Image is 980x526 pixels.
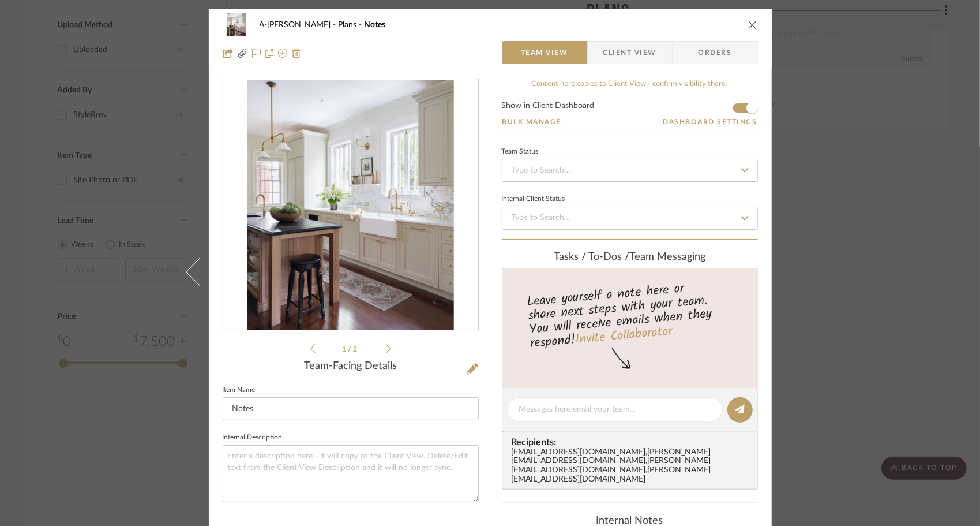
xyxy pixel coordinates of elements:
[247,80,455,330] img: fbf4ff03-d4e2-4fb5-87d1-42ccf4a02ec5_436x436.jpg
[223,360,479,373] div: Team-Facing Details
[574,322,673,350] a: Invite Collaborator
[502,149,539,155] div: Team Status
[554,252,629,262] span: Tasks / To-Dos /
[502,196,565,202] div: Internal Client Status
[223,80,478,330] div: 0
[686,41,745,64] span: Orders
[342,346,348,353] span: 1
[663,117,758,127] button: Dashboard Settings
[502,159,758,182] input: Type to Search…
[603,41,656,64] span: Client View
[502,117,562,127] button: Bulk Manage
[260,21,339,29] span: A-[PERSON_NAME]
[365,21,386,29] span: Notes
[223,397,479,420] input: Enter Item Name
[512,437,753,447] span: Recipients:
[339,21,365,29] span: Plans
[353,346,359,353] span: 2
[223,13,250,36] img: fbf4ff03-d4e2-4fb5-87d1-42ccf4a02ec5_48x40.jpg
[521,41,568,64] span: Team View
[223,387,256,393] label: Item Name
[512,448,753,485] div: [EMAIL_ADDRESS][DOMAIN_NAME] , [PERSON_NAME][EMAIL_ADDRESS][DOMAIN_NAME] , [PERSON_NAME][EMAIL_AD...
[502,251,758,264] div: team Messaging
[223,435,283,441] label: Internal Description
[292,49,301,58] img: Remove from project
[502,79,758,90] div: Content here copies to Client View - confirm visibility there.
[500,276,759,353] div: Leave yourself a note here or share next steps with your team. You will receive emails when they ...
[748,20,758,30] button: close
[502,207,758,230] input: Type to Search…
[348,346,353,353] span: /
